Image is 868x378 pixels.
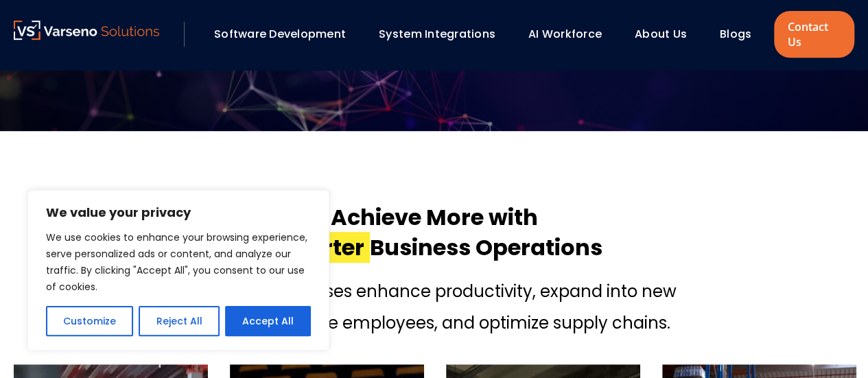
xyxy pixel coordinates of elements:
[46,204,311,221] p: We value your privacy
[225,306,311,336] button: Accept All
[214,26,346,42] a: Software Development
[266,202,602,263] h2: Achieve More with Business Operations
[379,26,495,42] a: System Integrations
[521,23,621,46] div: AI Workforce
[191,311,677,335] p: markets, engage employees, and optimize supply chains.
[774,11,854,58] a: Contact Us
[720,26,751,42] a: Blogs
[14,21,159,40] img: Varseno Solutions – Product Engineering & IT Services
[46,229,311,295] p: We use cookies to enhance your browsing experience, serve personalized ads or content, and analyz...
[207,23,365,46] div: Software Development
[372,23,515,46] div: System Integrations
[713,23,771,46] div: Blogs
[635,26,687,42] a: About Us
[191,279,677,304] p: We help businesses enhance productivity, expand into new
[46,306,133,336] button: Customize
[139,306,219,336] button: Reject All
[628,23,706,46] div: About Us
[14,21,159,48] a: Varseno Solutions – Product Engineering & IT Services
[528,26,602,42] a: AI Workforce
